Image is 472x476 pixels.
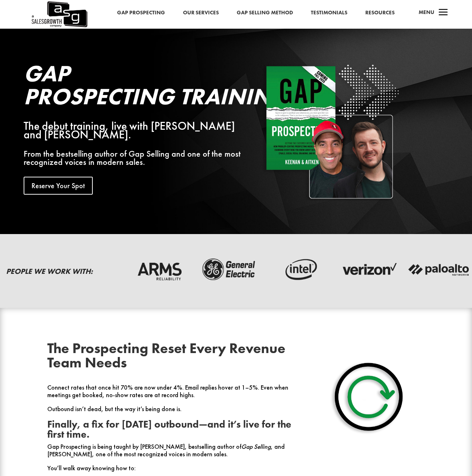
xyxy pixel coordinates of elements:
[237,8,293,18] a: Gap Selling Method
[183,8,219,18] a: Our Services
[24,122,242,139] div: The debut training, live with [PERSON_NAME] and [PERSON_NAME].
[24,177,93,195] a: Reserve Your Spot
[128,257,191,282] img: arms-reliability-logo-dark
[408,257,470,282] img: palato-networks-logo-dark
[436,6,451,20] span: a
[263,62,401,201] img: Square White - Shadow
[338,257,400,282] img: verizon-logo-dark
[47,341,292,373] h2: The Prospecting Reset Every Revenue Team Needs
[419,9,434,16] span: Menu
[47,384,292,405] p: Connect rates that once hit 70% are now under 4%. Email replies hover at 1–5%. Even when meetings...
[24,62,242,111] h2: Gap Prospecting Training
[47,418,291,441] strong: Finally, a fix for [DATE] outbound—and it’s live for the first time.
[365,8,395,18] a: Resources
[24,149,242,167] p: From the bestselling author of Gap Selling and one of the most recognized voices in modern sales.
[117,8,165,18] a: Gap Prospecting
[268,257,331,282] img: intel-logo-dark
[311,8,347,18] a: Testimonials
[313,341,425,453] img: Reset Flat Shadow
[47,443,292,465] p: Gap Prospecting is being taught by [PERSON_NAME], bestselling author of , and [PERSON_NAME], one ...
[47,405,292,419] p: Outbound isn’t dead, but the way it’s being done is.
[241,443,271,451] em: Gap Selling
[198,257,261,282] img: ge-logo-dark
